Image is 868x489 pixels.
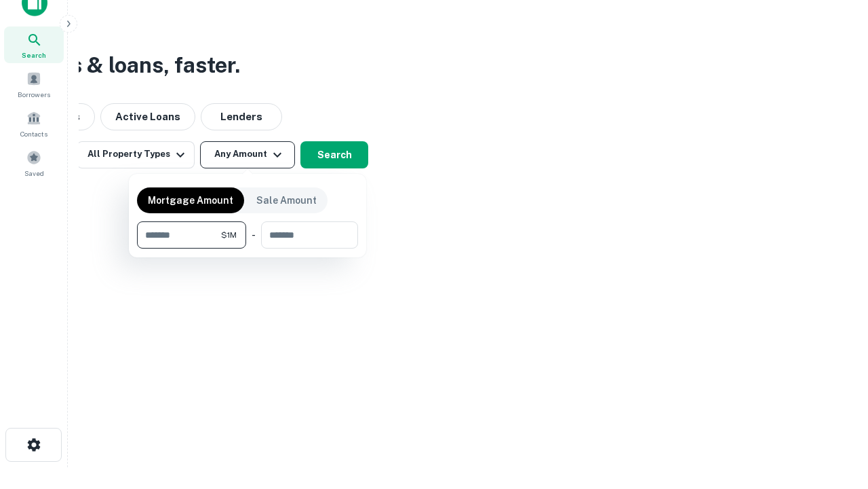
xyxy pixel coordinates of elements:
[252,221,256,249] div: -
[256,193,317,208] p: Sale Amount
[800,380,868,446] iframe: Chat Widget
[148,193,233,208] p: Mortgage Amount
[221,229,237,241] span: $1M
